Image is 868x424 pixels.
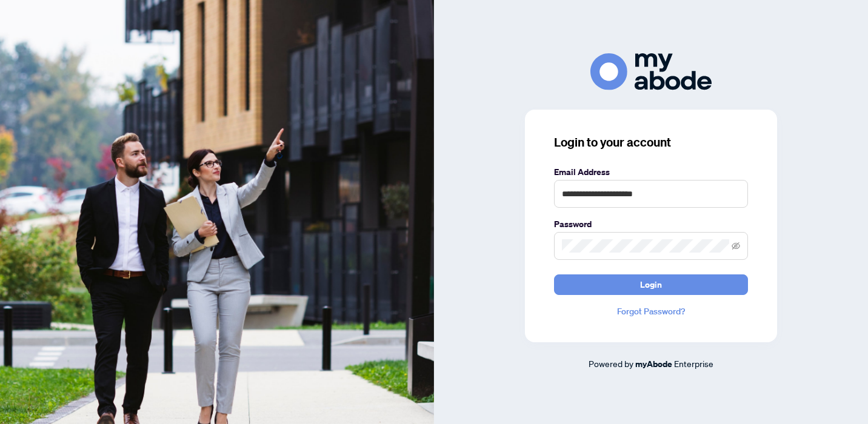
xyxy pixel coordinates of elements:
img: ma-logo [590,53,712,90]
label: Email Address [554,165,748,179]
h3: Login to your account [554,134,748,151]
span: Login [640,275,662,294]
span: eye-invisible [732,242,740,250]
label: Password [554,217,748,231]
a: myAbode [635,357,672,371]
span: Enterprise [674,358,713,369]
button: Login [554,274,748,295]
span: Powered by [589,358,633,369]
a: Forgot Password? [554,305,748,318]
